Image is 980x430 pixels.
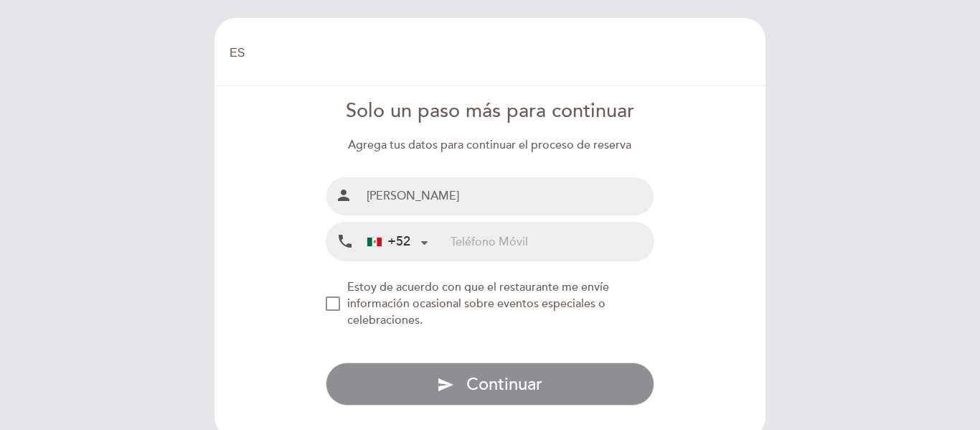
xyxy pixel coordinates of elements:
[437,376,454,393] i: send
[336,233,354,251] i: local_phone
[347,280,609,327] span: Estoy de acuerdo con que el restaurante me envíe información ocasional sobre eventos especiales o...
[335,187,352,204] i: person
[326,363,655,406] button: send Continuar
[326,137,655,154] div: Agrega tus datos para continuar el proceso de reserva
[367,233,410,251] div: +52
[466,374,542,395] span: Continuar
[361,177,654,215] input: Nombre y Apellido
[362,223,433,260] div: Mexico (México): +52
[451,223,654,261] input: Teléfono Móvil
[326,279,655,329] md-checkbox: NEW_MODAL_AGREE_RESTAURANT_SEND_OCCASIONAL_INFO
[326,98,655,126] div: Solo un paso más para continuar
